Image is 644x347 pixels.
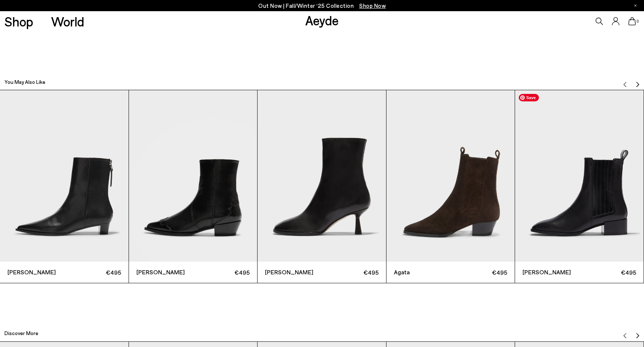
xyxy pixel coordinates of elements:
span: 0 [636,19,640,23]
p: Out Now | Fall/Winter ‘25 Collection [258,1,386,10]
span: Save [519,94,539,101]
a: Aeyde [305,12,339,28]
span: [PERSON_NAME] [523,268,579,277]
h2: Discover More [4,329,38,337]
span: Navigate to /collections/new-in [359,2,386,9]
span: [PERSON_NAME] [7,268,64,277]
a: Shop [4,15,33,28]
img: svg%3E [622,333,628,339]
a: [PERSON_NAME] €495 [258,90,386,283]
img: svg%3E [622,82,628,88]
img: Dorothy Soft Sock Boots [258,90,386,261]
a: World [51,15,84,28]
button: Previous slide [622,76,628,87]
span: [PERSON_NAME] [265,268,322,277]
button: Next slide [635,76,641,87]
button: Previous slide [622,328,628,339]
span: €495 [580,268,636,277]
img: svg%3E [635,82,641,88]
a: [PERSON_NAME] €495 [129,90,258,283]
img: Agata Suede Ankle Boots [386,90,515,261]
img: svg%3E [635,333,641,339]
h2: You May Also Like [4,78,45,86]
span: €495 [193,268,250,277]
div: 2 / 12 [129,90,258,283]
span: €495 [322,268,378,277]
div: 4 / 12 [386,90,515,283]
span: [PERSON_NAME] [136,268,193,277]
img: Hester Ankle Boots [129,90,258,261]
a: [PERSON_NAME] €495 [515,90,644,283]
a: Agata €495 [386,90,515,283]
span: Agata [394,268,451,277]
div: 5 / 12 [515,90,644,283]
img: Neil Leather Ankle Boots [515,90,644,261]
a: 0 [628,17,636,25]
span: €495 [451,268,507,277]
div: 3 / 12 [258,90,386,283]
button: Next slide [635,328,641,339]
span: €495 [64,268,121,277]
